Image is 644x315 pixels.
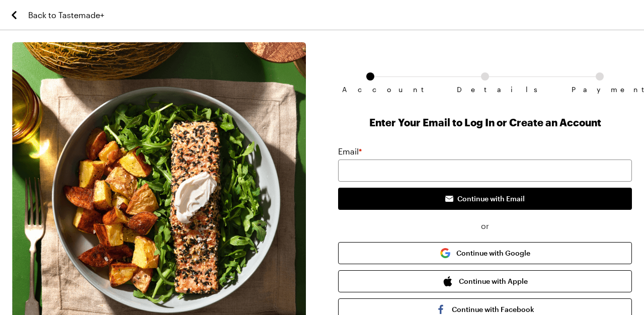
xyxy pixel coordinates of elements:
button: Continue with Apple [338,270,632,292]
span: Payment [572,86,628,94]
span: Back to Tastemade+ [28,9,104,21]
label: Email [338,145,362,157]
span: Details [457,86,513,94]
span: Account [342,86,398,94]
ol: Subscription checkout form navigation [338,72,632,86]
span: or [338,220,632,232]
span: Continue with Email [457,194,525,204]
button: Continue with Google [338,242,632,264]
button: Continue with Email [338,188,632,210]
h1: Enter Your Email to Log In or Create an Account [338,115,632,129]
